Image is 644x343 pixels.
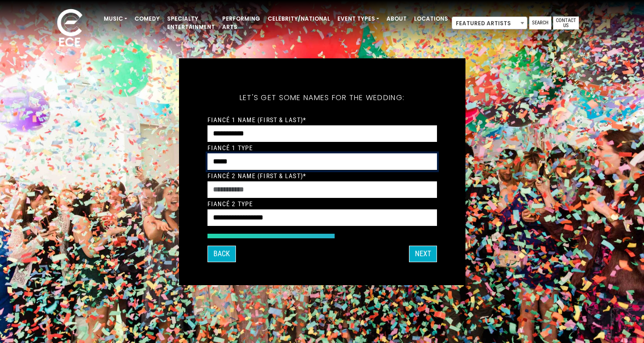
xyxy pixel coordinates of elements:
a: Event Types [334,11,383,27]
a: Specialty Entertainment [163,11,218,35]
a: About [383,11,410,27]
span: Featured Artists [452,17,527,29]
a: Locations [410,11,452,27]
label: Fiancé 1 Name (First & Last)* [207,116,306,124]
button: Next [409,246,437,262]
a: Search [529,17,551,29]
span: Featured Artists [452,17,527,30]
label: Fiancé 1 Type [207,144,253,152]
label: Fiancé 2 Type [207,200,253,208]
a: Contact Us [553,17,579,29]
a: Celebrity/National [264,11,334,27]
button: Back [207,246,236,262]
a: Music [100,11,131,27]
img: ece_new_logo_whitev2-1.png [47,6,93,51]
a: Performing Arts [218,11,264,35]
h5: Let's get some names for the wedding: [207,81,437,114]
a: Comedy [131,11,163,27]
label: Fiancé 2 Name (First & Last)* [207,172,306,180]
